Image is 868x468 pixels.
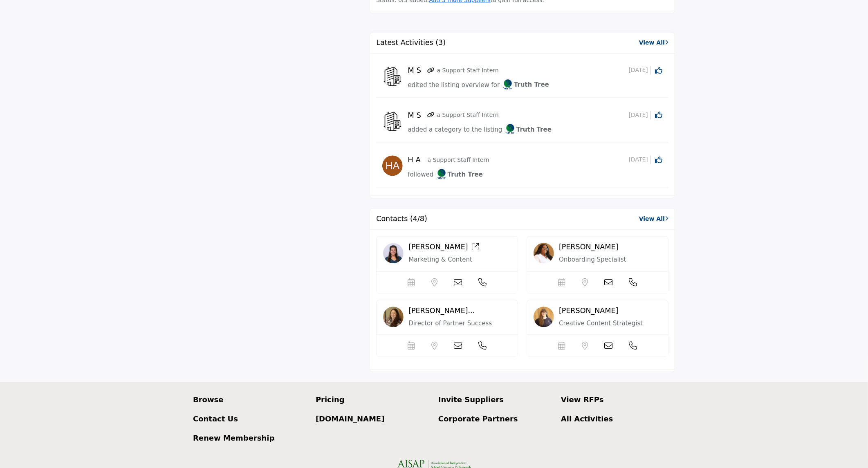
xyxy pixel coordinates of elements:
[316,413,430,424] a: [DOMAIN_NAME]
[428,111,435,119] a: Link of redirect to contact page
[629,155,651,164] span: [DATE]
[408,155,425,164] h5: H A
[383,243,404,263] img: image
[428,156,489,164] p: a Support Staff Intern
[438,413,552,424] a: Corporate Partners
[193,394,307,405] a: Browse
[561,413,675,424] a: All Activities
[435,168,483,181] a: imageTruth Tree
[639,215,668,223] a: View All
[561,394,675,405] a: View RFPs
[639,38,668,47] a: View All
[527,236,668,293] a: image [PERSON_NAME] Onboarding Specialist
[502,79,549,91] a: imageTruth Tree
[559,319,647,328] p: Creative Content Strategist
[376,300,518,357] a: image [PERSON_NAME]... Director of Partner Success
[408,255,496,264] p: Marketing & Content
[504,123,552,136] a: imageTruth Tree
[408,319,496,328] p: Director of Partner Success
[435,168,448,180] img: image
[504,123,516,135] img: image
[437,66,499,75] p: a Support Staff Intern
[193,413,307,424] a: Contact Us
[502,78,514,90] img: image
[408,111,425,120] h5: M S
[655,67,662,74] i: Click to Like this activity
[382,111,403,131] img: avtar-image
[629,111,651,119] span: [DATE]
[376,215,427,223] h2: Contacts (4/8)
[382,66,403,86] img: avtar-image
[559,243,618,251] span: [PERSON_NAME]
[534,243,554,263] img: image
[376,38,446,47] h2: Latest Activities (3)
[316,394,430,405] a: Pricing
[534,307,554,327] img: image
[527,300,668,357] a: image [PERSON_NAME] Creative Content Strategist
[559,307,618,315] span: [PERSON_NAME]
[383,307,404,327] img: image
[435,171,483,178] span: Truth Tree
[504,126,552,133] span: Truth Tree
[376,236,518,293] a: image [PERSON_NAME] Marketing & Content
[428,66,435,75] a: Link of redirect to contact page
[655,156,662,163] i: Click to Like this activity
[502,81,549,88] span: Truth Tree
[655,111,662,119] i: Click to Like this activity
[408,307,475,315] span: [PERSON_NAME]...
[559,255,647,264] p: Onboarding Specialist
[408,66,425,75] h5: M S
[408,171,433,178] span: followed
[438,394,552,405] a: Invite Suppliers
[629,66,651,74] span: [DATE]
[408,243,468,251] span: [PERSON_NAME]
[437,111,499,119] p: a Support Staff Intern
[382,155,403,176] img: avtar-image
[408,126,502,133] span: added a category to the listing
[408,81,500,88] span: edited the listing overview for
[193,432,307,443] a: Renew Membership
